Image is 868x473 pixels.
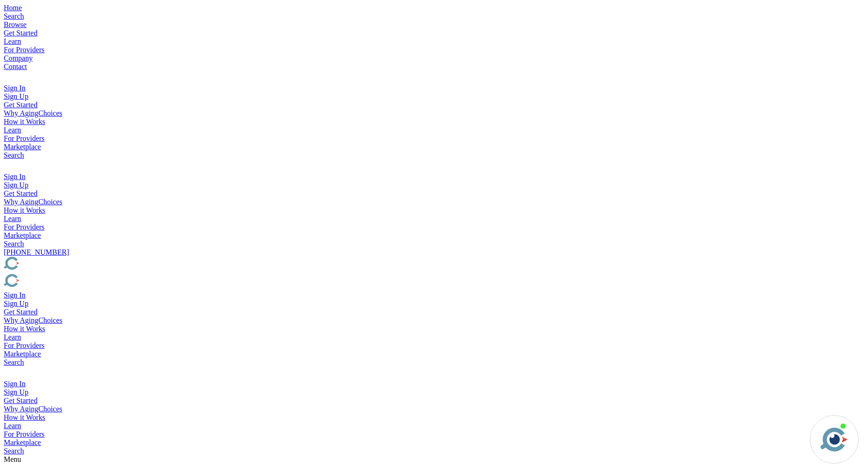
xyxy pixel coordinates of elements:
div: How it Works [4,118,864,126]
div: Why AgingChoices [4,316,864,325]
a: [PHONE_NUMBER] [4,248,69,256]
div: Marketplace [4,438,864,447]
div: Popover trigger [4,367,864,380]
a: Browse [4,21,27,28]
div: Sign In [4,84,864,92]
div: For Providers [4,134,864,143]
div: Sign Up [4,181,864,189]
div: Why AgingChoices [4,109,864,118]
div: Popover trigger [4,160,864,173]
div: Search [4,358,864,367]
div: Marketplace [4,231,864,240]
div: How it Works [4,413,864,422]
div: How it Works [4,325,864,333]
div: Why AgingChoices [4,405,864,413]
div: Get Started [4,101,864,109]
div: Sign Up [4,299,864,308]
div: Search [4,151,864,160]
div: Sign Up [4,92,864,101]
a: Contact [4,63,27,70]
div: Get Started [4,189,864,198]
div: Learn [4,333,864,341]
div: Menu [4,455,864,464]
div: Search [4,240,864,248]
div: Sign Up [4,388,864,396]
div: Learn [4,422,864,430]
div: Sign In [4,380,864,388]
div: How it Works [4,206,864,215]
div: Search [4,447,864,455]
div: Marketplace [4,143,864,151]
a: Company [4,54,33,62]
a: Learn [4,37,21,45]
div: Get Started [4,308,864,316]
div: For Providers [4,430,864,438]
div: Get Started [4,396,864,405]
img: user-icon.svg [4,367,14,378]
a: Search [4,12,24,20]
a: Get Started [4,29,37,37]
img: Choice! [4,274,107,289]
img: search-icon.svg [4,71,15,82]
div: Popover trigger [4,12,864,21]
div: Sign In [4,291,864,299]
a: Home [4,4,22,12]
div: For Providers [4,223,864,231]
a: For Providers [4,46,45,54]
img: user-icon.svg [4,160,14,171]
div: Learn [4,126,864,134]
div: Learn [4,215,864,223]
img: AgingChoices [4,257,107,272]
div: Marketplace [4,350,864,358]
div: Why AgingChoices [4,198,864,206]
img: avatar [818,424,850,455]
div: For Providers [4,341,864,350]
div: Sign In [4,173,864,181]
